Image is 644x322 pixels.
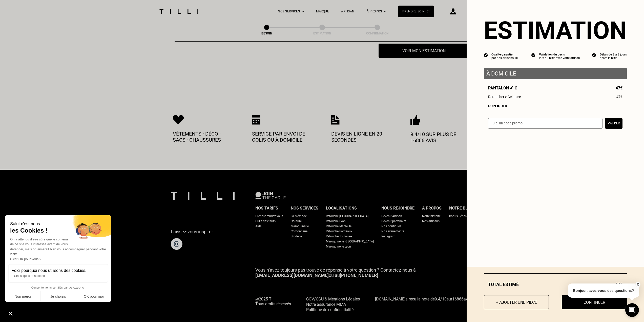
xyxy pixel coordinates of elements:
section: Estimation [484,16,627,45]
img: icon list info [592,53,596,57]
div: lors du RDV avec votre artisan [539,56,580,60]
p: Bonjour, avez-vous des questions? [568,283,639,298]
img: Supprimer [515,86,517,89]
div: Délais de 3 à 5 jours [600,53,627,56]
button: Valider [605,118,622,129]
img: icon list info [531,53,535,57]
div: Qualité garantie [491,53,519,56]
img: icon list info [484,53,488,57]
div: par nos artisans Tilli [491,56,519,60]
p: À domicile [486,70,624,77]
div: Dupliquer [488,104,622,108]
div: Total estimé [484,282,627,287]
img: Éditer [510,86,513,89]
span: Pantalon [488,86,517,90]
button: X [635,282,640,287]
button: Continuer [562,295,627,309]
div: après le RDV [600,56,627,60]
span: 47€ [616,86,622,90]
input: J‘ai un code promo [488,118,603,129]
button: + Ajouter une pièce [484,295,549,309]
div: Validation du devis [539,53,580,56]
span: Retoucher > Ceinture [488,95,521,99]
span: 47€ [616,95,622,99]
